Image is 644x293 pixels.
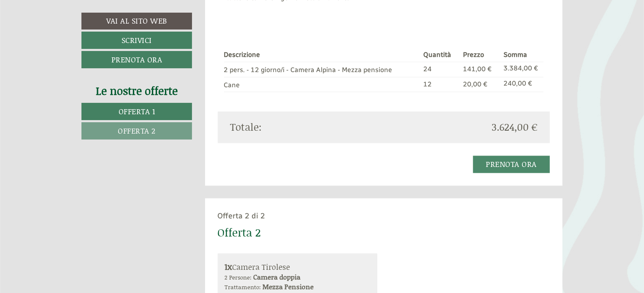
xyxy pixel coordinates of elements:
th: Descrizione [224,49,420,62]
a: Prenota ora [473,156,550,173]
small: Trattamento: [225,283,261,292]
b: Camera doppia [254,272,301,282]
span: Offerta 2 di 2 [218,212,265,221]
b: Mezza Pensione [263,282,314,292]
td: 12 [420,77,460,92]
th: Somma [500,49,544,62]
a: Vai al sito web [81,13,192,30]
span: 141,00 € [463,65,492,73]
td: 24 [420,62,460,77]
span: Offerta 1 [119,106,155,117]
div: Le nostre offerte [81,83,192,99]
span: 20,00 € [463,81,487,89]
td: Cane [224,77,420,92]
div: Totale: [224,120,384,134]
a: Scrivici [81,32,192,49]
span: Offerta 2 [118,125,156,136]
a: Prenota ora [81,51,192,68]
div: Offerta 2 [218,225,261,241]
div: Camera Tirolese [225,261,371,273]
small: 2 Persone: [225,273,252,282]
th: Quantità [420,49,460,62]
th: Prezzo [460,49,500,62]
td: 3.384,00 € [500,62,544,77]
td: 2 pers. - 12 giorno/i - Camera Alpina - Mezza pensione [224,62,420,77]
span: 3.624,00 € [492,120,537,134]
b: 1x [225,261,233,273]
td: 240,00 € [500,77,544,92]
